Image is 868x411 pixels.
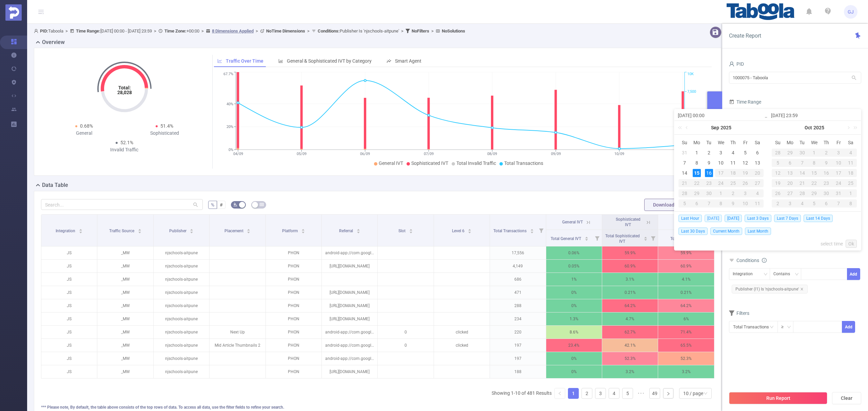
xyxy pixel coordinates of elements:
div: Integration [733,268,757,280]
td: October 31, 2025 [832,188,845,198]
i: icon: user [729,61,734,67]
div: 22 [691,179,703,187]
div: 11 [751,199,764,208]
li: Next 5 Pages [636,388,647,399]
div: 23 [703,179,715,187]
span: 0.68% [80,123,93,129]
span: PID [729,61,744,67]
div: 17 [832,169,845,177]
div: 27 [751,179,764,187]
td: September 29, 2025 [691,188,703,198]
span: > [63,28,70,34]
span: We [715,139,727,146]
i: icon: down [795,272,799,277]
span: Taboola [DATE] 00:00 - [DATE] 23:59 +00:00 [34,28,465,34]
i: icon: left [558,391,562,395]
a: select time [821,237,843,250]
div: 21 [678,179,691,187]
b: Conditions : [318,28,340,34]
td: September 3, 2025 [715,148,727,158]
h2: Overview [42,38,65,46]
div: 13 [784,169,796,177]
td: September 9, 2025 [703,158,715,168]
div: 7 [796,159,808,167]
td: September 10, 2025 [715,158,727,168]
td: September 28, 2025 [678,188,691,198]
td: September 23, 2025 [703,178,715,188]
td: October 9, 2025 [820,158,832,168]
td: October 6, 2025 [691,198,703,209]
td: September 4, 2025 [727,148,739,158]
td: October 4, 2025 [845,148,857,158]
div: 8 [808,159,821,167]
h2: Data Table [42,181,68,189]
div: 8 [715,199,727,208]
div: 2 [820,149,832,157]
td: October 29, 2025 [808,188,821,198]
div: 27 [784,189,796,197]
i: icon: down [787,325,791,330]
a: Oct [804,121,813,134]
div: 4 [751,189,764,197]
div: 5 [808,199,821,208]
tspan: 67.7% [223,72,233,77]
span: Publisher Is 'njschools-aitpune' [318,28,399,34]
td: October 6, 2025 [784,158,796,168]
i: icon: line-chart [217,59,222,63]
div: 12 [772,169,784,177]
th: Thu [727,137,739,148]
td: October 28, 2025 [796,188,808,198]
div: 21 [796,179,808,187]
td: October 3, 2025 [739,188,751,198]
button: Download PDF [644,199,693,211]
td: November 2, 2025 [772,198,784,209]
td: October 20, 2025 [784,178,796,188]
img: Protected Media [5,4,22,21]
i: icon: down [764,272,768,277]
span: 51.4% [160,123,173,129]
span: 52.1% [120,140,133,145]
td: September 22, 2025 [691,178,703,188]
tspan: 10K [687,72,694,77]
tspan: 20% [226,125,233,129]
div: 10 [717,159,725,167]
span: Fr [739,139,751,146]
a: 3 [595,388,606,398]
div: 28 [772,149,784,157]
span: ••• [636,388,647,399]
div: 31 [680,149,689,157]
td: September 17, 2025 [715,168,727,178]
span: General IVT [379,160,403,166]
div: 30 [820,189,832,197]
td: October 12, 2025 [772,168,784,178]
li: 4 [609,388,619,399]
div: Invalid Traffic [84,146,165,153]
th: Mon [691,137,703,148]
tspan: 7,500 [687,89,696,94]
div: 29 [784,149,796,157]
div: 29 [691,189,703,197]
div: 2 [705,149,713,157]
div: 24 [832,179,845,187]
tspan: 10/09 [614,152,624,156]
div: 30 [796,149,808,157]
a: 2 [582,388,592,398]
span: > [399,28,406,34]
td: October 3, 2025 [832,148,845,158]
td: October 24, 2025 [832,178,845,188]
div: 11 [845,159,857,167]
input: Start date [678,111,764,120]
td: October 16, 2025 [820,168,832,178]
td: September 19, 2025 [739,168,751,178]
b: Time Range: [76,28,100,34]
div: 24 [715,179,727,187]
span: Mo [784,139,796,146]
span: Create Report [729,33,761,39]
li: 1 [568,388,579,399]
span: > [305,28,312,34]
td: September 15, 2025 [691,168,703,178]
td: October 30, 2025 [820,188,832,198]
th: Sat [845,137,857,148]
td: September 5, 2025 [739,148,751,158]
th: Sun [772,137,784,148]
